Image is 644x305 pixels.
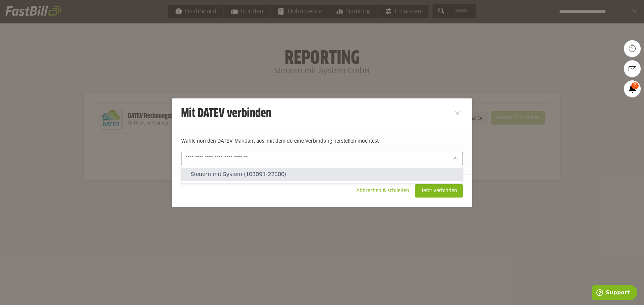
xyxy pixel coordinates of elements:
p: Wähle nun den DATEV-Mandant aus, mit dem du eine Verbindung herstellen möchtest [181,138,463,145]
iframe: Öffnet ein Widget, in dem Sie weitere Informationen finden [592,285,637,302]
a: 2 [624,80,641,97]
sl-button: Abbrechen & schließen [351,184,415,198]
sl-option: Steuern mit System (103091-22500) [181,168,463,181]
sl-button: Jetzt verbinden [415,184,463,198]
span: 2 [631,82,639,89]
